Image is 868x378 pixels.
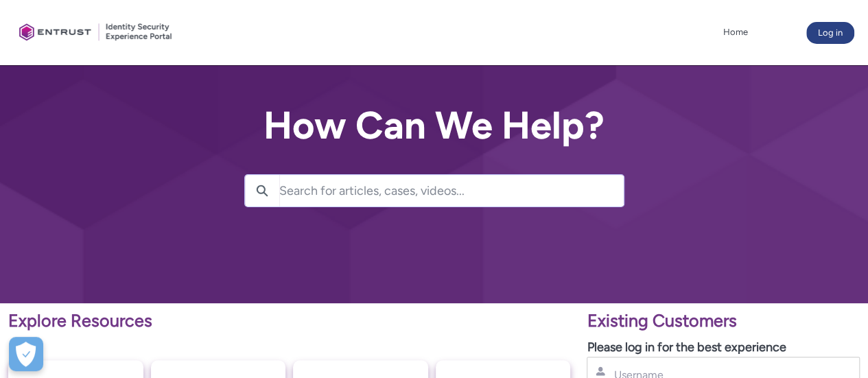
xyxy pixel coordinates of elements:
a: Home [720,22,751,43]
h2: How Can We Help? [244,104,624,147]
button: Search [245,175,279,206]
div: Cookie Preferences [9,337,43,371]
input: Search for articles, cases, videos... [279,175,624,206]
p: Please log in for the best experience [587,338,860,357]
p: Existing Customers [587,308,860,334]
p: Explore Resources [8,308,570,334]
button: Log in [806,22,854,44]
button: Open Preferences [9,337,43,371]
